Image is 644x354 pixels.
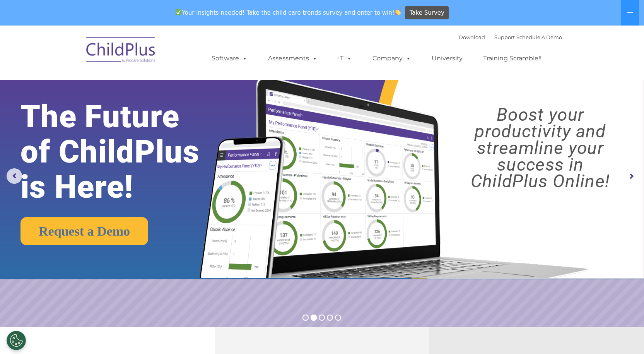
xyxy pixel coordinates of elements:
[475,51,549,66] a: Training Scramble!!
[410,6,444,20] span: Take Survey
[459,34,562,40] font: |
[204,51,255,66] a: Software
[445,106,636,190] rs-layer: Boost your productivity and streamline your success in ChildPlus Online!
[20,99,226,205] rs-layer: The Future of ChildPlus is Here!
[7,331,26,350] button: Cookies Settings
[395,9,401,15] img: 👏
[516,34,562,40] a: Schedule A Demo
[82,32,160,70] img: ChildPlus by Procare Solutions
[176,9,181,15] img: ✅
[365,51,419,66] a: Company
[260,51,325,66] a: Assessments
[424,51,470,66] a: University
[494,34,515,40] a: Support
[459,34,485,40] a: Download
[405,6,449,20] a: Take Survey
[20,217,148,245] a: Request a Demo
[330,51,360,66] a: IT
[173,5,404,20] span: Your insights needed! Take the child care trends survey and enter to win!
